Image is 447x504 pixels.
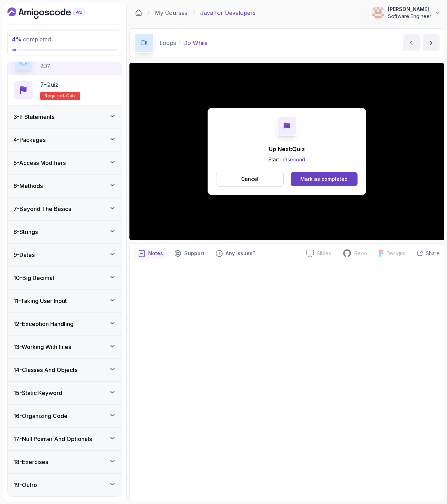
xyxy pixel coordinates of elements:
[268,156,305,163] p: Start in
[134,248,167,259] button: notes button
[13,228,38,236] h3: 8 - Strings
[388,13,431,20] p: Software Engineer
[8,359,122,381] button: 14-Classes And Objects
[8,151,122,174] button: 5-Access Modifiers
[135,9,142,16] a: Dashboard
[317,250,331,257] p: Slides
[155,8,187,17] a: My Courses
[13,205,71,213] h3: 7 - Beyond The Basics
[300,176,348,183] div: Mark as completed
[13,343,71,351] h3: 13 - Working With Files
[13,159,66,167] h3: 5 - Access Modifiers
[241,176,259,183] p: Cancel
[8,267,122,289] button: 10-Big Decimal
[426,250,440,257] p: Share
[148,250,163,257] p: Notes
[8,174,122,197] button: 6-Methods
[354,250,367,257] p: Repo
[8,428,122,450] button: 17-Null Pointer And Optionals
[13,274,54,282] h3: 10 - Big Decimal
[13,481,37,489] h3: 19 - Outro
[8,313,122,335] button: 12-Exception Handling
[13,389,62,397] h3: 15 - Static Keyword
[13,182,43,190] h3: 6 - Methods
[8,244,122,266] button: 9-Dates
[403,34,420,51] button: previous content
[388,6,431,13] p: [PERSON_NAME]
[13,366,77,374] h3: 14 - Classes And Objects
[371,6,385,19] img: user profile image
[13,136,46,144] h3: 4 - Packages
[40,63,70,70] p: 2:37
[8,382,122,404] button: 15-Static Keyword
[423,34,440,51] button: next content
[8,105,122,128] button: 3-If Statements
[12,36,22,43] span: 4 %
[268,145,305,153] p: Up Next: Quiz
[184,250,204,257] p: Support
[211,248,260,259] button: Feedback button
[170,248,209,259] button: Support button
[8,336,122,358] button: 13-Working With Files
[159,39,176,47] p: Loops
[8,474,122,496] button: 19-Outro
[387,250,405,257] p: Designs
[371,6,441,20] button: user profile image[PERSON_NAME]Software Engineer
[66,93,76,99] span: quiz
[13,80,116,100] button: 7-QuizRequired-quiz
[226,250,255,257] p: Any issues?
[8,220,122,243] button: 8-Strings
[291,172,358,186] button: Mark as completed
[45,93,66,99] span: Required-
[284,156,305,162] span: 9 second
[13,458,48,466] h3: 18 - Exercises
[411,250,440,257] button: Share
[8,451,122,473] button: 18-Exercises
[200,8,256,17] p: Java for Developers
[129,63,444,240] iframe: 6 - Do While
[40,80,58,89] p: 7 - Quiz
[13,320,74,328] h3: 12 - Exception Handling
[8,128,122,151] button: 4-Packages
[183,39,208,47] p: Do While
[8,290,122,312] button: 11-Taking User Input
[13,435,92,443] h3: 17 - Null Pointer And Optionals
[7,7,101,19] a: Dashboard
[13,412,68,420] h3: 16 - Organizing Code
[8,405,122,427] button: 16-Organizing Code
[13,113,54,121] h3: 3 - If Statements
[216,172,284,187] button: Cancel
[8,197,122,220] button: 7-Beyond The Basics
[13,297,67,305] h3: 11 - Taking User Input
[13,251,35,259] h3: 9 - Dates
[12,36,51,43] span: completed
